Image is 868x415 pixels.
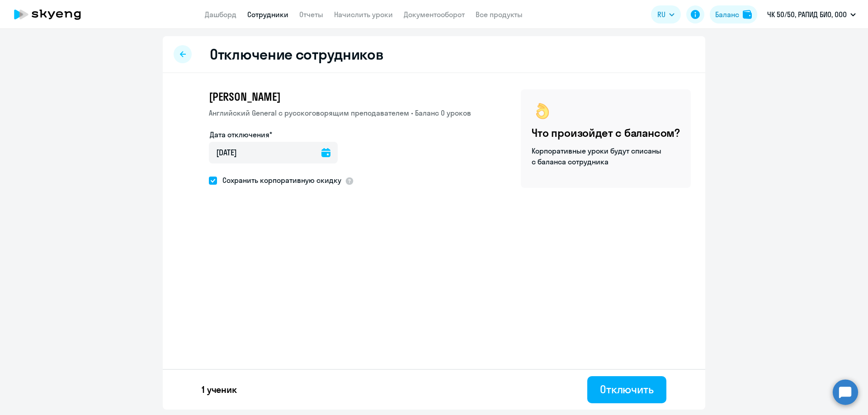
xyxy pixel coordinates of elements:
img: balance [743,10,752,19]
div: Отключить [600,382,654,396]
a: Сотрудники [247,10,288,19]
a: Начислить уроки [334,10,393,19]
a: Все продукты [476,10,523,19]
p: Английский General с русскоговорящим преподавателем • Баланс 0 уроков [209,107,471,118]
a: Дашборд [205,10,236,19]
p: 1 ученик [202,383,237,396]
a: Документооборот [404,10,465,19]
span: Сохранить корпоративную скидку [217,175,341,186]
h2: Отключение сотрудников [210,45,383,63]
p: Корпоративные уроки будут списаны с баланса сотрудника [532,145,663,167]
span: RU [657,9,665,20]
button: RU [651,5,681,23]
span: [PERSON_NAME] [209,89,280,104]
p: ЧК 50/50, РАПИД БИО, ООО [767,9,847,20]
img: ok [532,100,553,122]
button: Отключить [587,376,666,403]
input: дд.мм.гггг [209,142,338,163]
button: ЧК 50/50, РАПИД БИО, ООО [763,4,860,25]
h4: Что произойдет с балансом? [532,126,680,140]
button: Балансbalance [710,5,757,23]
div: Баланс [715,9,739,20]
a: Отчеты [299,10,323,19]
label: Дата отключения* [210,129,272,140]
